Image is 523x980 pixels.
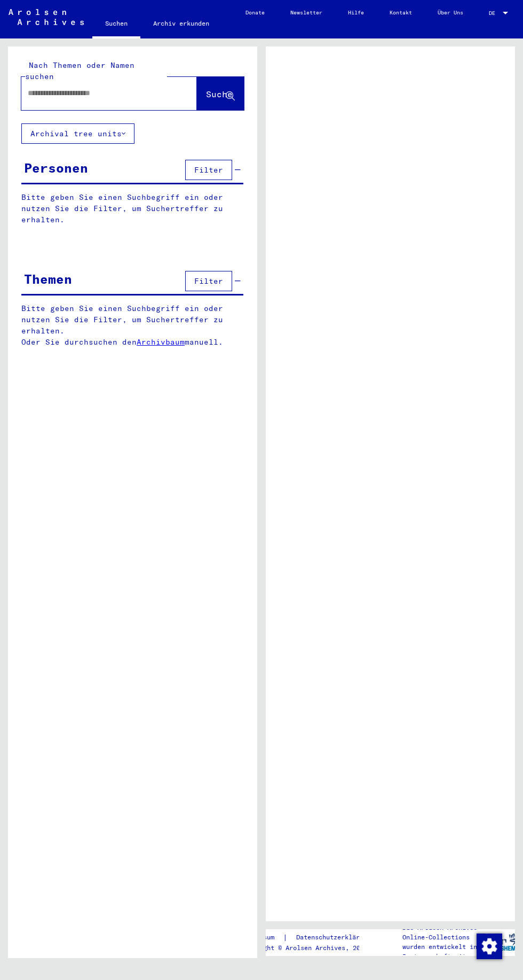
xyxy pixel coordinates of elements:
[21,192,243,225] p: Bitte geben Sie einen Suchbegriff ein oder nutzen Sie die Filter, um Suchertreffer zu erhalten.
[288,932,384,943] a: Datenschutzerklärung
[24,269,72,289] div: Themen
[194,165,223,175] span: Filter
[185,271,232,291] button: Filter
[137,337,185,347] a: Archivbaum
[25,60,134,81] mat-label: Nach Themen oder Namen suchen
[241,932,384,943] div: |
[241,943,384,953] p: Copyright © Arolsen Archives, 2021
[402,942,484,961] p: wurden entwickelt in Partnerschaft mit
[185,160,232,180] button: Filter
[140,11,222,36] a: Archiv erkunden
[24,158,88,177] div: Personen
[489,10,501,16] span: DE
[402,923,484,942] p: Die Arolsen Archives Online-Collections
[194,276,223,286] span: Filter
[206,89,233,99] span: Suche
[476,933,502,959] div: Zustimmung ändern
[21,123,134,144] button: Archival tree units
[92,11,140,38] a: Suchen
[21,303,244,348] p: Bitte geben Sie einen Suchbegriff ein oder nutzen Sie die Filter, um Suchertreffer zu erhalten. O...
[477,934,502,959] img: Zustimmung ändern
[9,9,84,25] img: Arolsen_neg.svg
[197,77,244,110] button: Suche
